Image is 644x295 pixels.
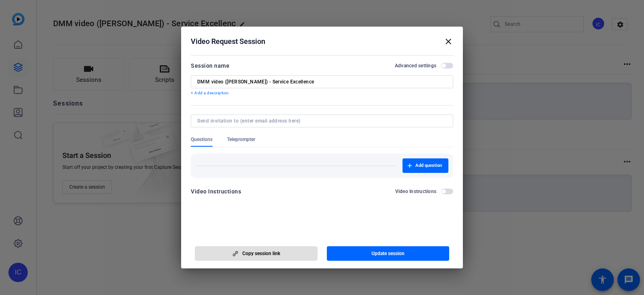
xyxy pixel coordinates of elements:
div: Video Request Session [191,37,453,46]
input: Enter Session Name [197,79,447,85]
input: Send invitation to (enter email address here) [197,118,444,124]
span: Update session [372,250,405,257]
p: + Add a description [191,90,453,96]
h2: Advanced settings [395,62,436,69]
span: Add question [415,162,442,169]
button: Copy session link [195,246,318,261]
span: Questions [191,136,213,143]
div: Session name [191,61,229,71]
span: Copy session link [242,250,280,257]
div: Video Instructions [191,187,241,196]
mat-icon: close [444,37,453,46]
span: Teleprompter [227,136,255,143]
h2: Video Instructions [395,188,437,195]
button: Update session [327,246,450,261]
button: Add question [402,158,448,173]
